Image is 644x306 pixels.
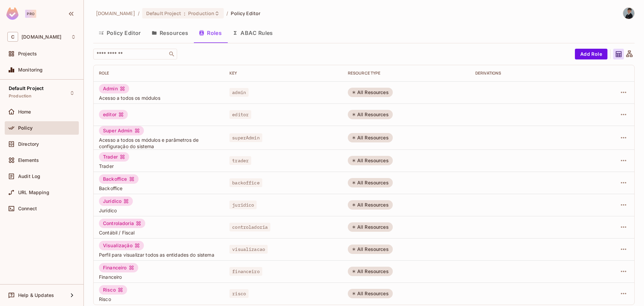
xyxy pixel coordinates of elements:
span: Contábil / Fiscal [99,229,219,236]
span: Backoffice [99,185,219,191]
img: Thales Lobo [623,8,634,19]
div: All Resources [348,200,393,210]
span: : [183,11,186,16]
div: Derivations [475,71,580,76]
span: Audit Log [18,174,40,179]
span: Policy [18,125,33,131]
div: Backoffice [99,174,139,184]
span: Elements [18,158,39,163]
span: Help & Updates [18,293,54,298]
div: editor [99,110,128,119]
div: All Resources [348,178,393,187]
span: Connect [18,206,37,211]
div: All Resources [348,133,393,142]
div: All Resources [348,245,393,254]
span: Policy Editor [231,10,260,16]
span: C [7,32,18,42]
div: Financeiro [99,263,138,272]
div: Pro [25,10,36,18]
button: Resources [146,25,194,41]
span: controladoria [229,223,270,231]
span: Trader [99,163,219,169]
div: All Resources [348,267,393,276]
span: Financeiro [99,274,219,280]
button: Policy Editor [93,25,146,41]
img: SReyMgAAAABJRU5ErkJggg== [6,7,18,20]
div: Risco [99,285,127,295]
span: trader [229,156,251,165]
div: RESOURCE TYPE [348,71,465,76]
span: admin [229,88,249,97]
div: All Resources [348,88,393,97]
span: Perfil para visualizar todos as entidades do sistema [99,252,219,258]
span: superAdmin [229,133,262,142]
span: Directory [18,141,39,147]
span: Production [188,10,214,16]
span: Projects [18,51,37,56]
span: editor [229,110,251,119]
div: Role [99,71,219,76]
div: Trader [99,152,129,162]
button: Roles [194,25,227,41]
div: Controladoria [99,219,145,228]
div: All Resources [348,156,393,165]
span: URL Mapping [18,190,49,195]
div: All Resources [348,110,393,119]
span: Jurídico [99,207,219,214]
span: the active workspace [96,10,135,16]
span: risco [229,289,249,298]
span: visualizacao [229,245,268,254]
span: Production [9,93,32,99]
span: Risco [99,296,219,302]
span: Monitoring [18,67,43,73]
span: financeiro [229,267,262,276]
div: Admin [99,84,129,93]
div: All Resources [348,289,393,298]
span: Acesso a todos os módulos e parâmetros de configuração do sistema [99,137,219,149]
span: backoffice [229,178,262,187]
div: Key [229,71,337,76]
span: Workspace: casadosventos.com.br [21,34,61,40]
li: / [138,10,140,16]
div: Visualização [99,241,144,250]
div: Jurídico [99,196,133,206]
span: Acesso a todos os módulos [99,95,219,101]
button: Add Role [575,49,607,59]
span: Home [18,109,31,115]
div: Super Admin [99,126,144,135]
span: juridico [229,201,257,209]
span: Default Project [146,10,181,16]
div: All Resources [348,222,393,232]
li: / [226,10,228,16]
span: Default Project [9,86,44,91]
button: ABAC Rules [227,25,278,41]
